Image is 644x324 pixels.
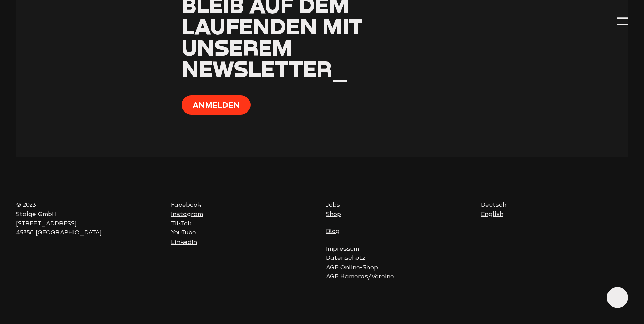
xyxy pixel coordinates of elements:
[182,55,348,82] span: Newsletter_
[326,273,394,280] a: AGB Kameras/Vereine
[171,210,203,217] a: Instagram
[326,210,341,217] a: Shop
[326,254,365,261] a: Datenschutz
[481,201,506,208] a: Deutsch
[171,201,201,208] a: Facebook
[171,239,197,245] a: LinkedIn
[326,264,378,271] a: AGB Online-Shop
[171,229,196,236] a: YouTube
[16,200,163,238] p: © 2023 Staige GmbH [STREET_ADDRESS] 45356 [GEOGRAPHIC_DATA]
[171,220,191,227] a: TikTok
[481,210,503,217] a: English
[326,228,340,234] a: Blog
[326,201,340,208] a: Jobs
[326,245,359,252] a: Impressum
[182,95,251,115] button: Anmelden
